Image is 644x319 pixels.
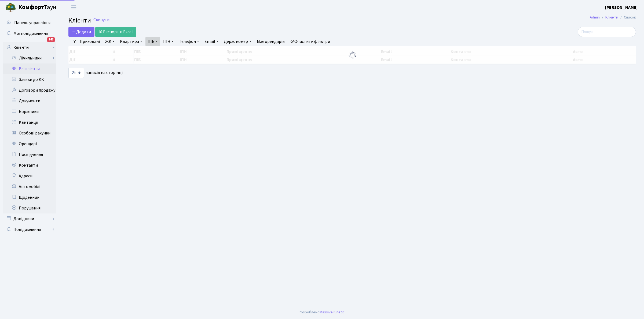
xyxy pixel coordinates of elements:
a: Повідомлення [3,224,56,235]
a: Договори продажу [3,85,56,96]
a: Мої повідомлення147 [3,28,56,39]
span: Таун [18,3,56,12]
a: ЖК [103,37,117,46]
a: Посвідчення [3,149,56,160]
div: 147 [47,37,55,42]
img: logo.png [5,2,16,13]
a: Боржники [3,106,56,117]
select: записів на сторінці [68,68,84,78]
a: Приховані [78,37,102,46]
a: Admin [590,14,600,20]
a: ІПН [161,37,176,46]
a: Скинути [93,17,109,22]
nav: breadcrumb [582,12,644,23]
b: Комфорт [18,3,44,12]
a: Додати [68,27,94,37]
a: Довідники [3,213,56,224]
span: Панель управління [14,20,50,26]
a: Орендарі [3,138,56,149]
a: ПІБ [145,37,160,46]
a: Клієнти [3,42,56,53]
a: Експорт в Excel [95,27,136,37]
button: Переключити навігацію [67,3,80,12]
a: Massive Kinetic [320,309,345,315]
input: Пошук... [578,27,636,37]
a: Квартира [118,37,144,46]
a: Лічильники [6,53,56,63]
li: Список [618,14,636,20]
a: Автомобілі [3,181,56,192]
a: Очистити фільтри [288,37,332,46]
a: Особові рахунки [3,128,56,138]
a: Клієнти [605,14,618,20]
a: Порушення [3,203,56,213]
span: Клієнти [68,16,91,25]
a: Має орендарів [255,37,287,46]
div: Розроблено . [299,309,345,315]
a: Телефон [177,37,201,46]
a: Контакти [3,160,56,171]
span: Додати [72,29,91,35]
a: Адреси [3,171,56,181]
a: Держ. номер [222,37,253,46]
a: Документи [3,96,56,106]
img: Обробка... [348,51,357,59]
b: [PERSON_NAME] [605,5,638,10]
a: Панель управління [3,17,56,28]
label: записів на сторінці [68,68,123,78]
a: Заявки до КК [3,74,56,85]
a: Щоденник [3,192,56,203]
a: [PERSON_NAME] [605,4,638,11]
a: Всі клієнти [3,63,56,74]
span: Мої повідомлення [13,31,48,36]
a: Квитанції [3,117,56,128]
a: Email [202,37,221,46]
